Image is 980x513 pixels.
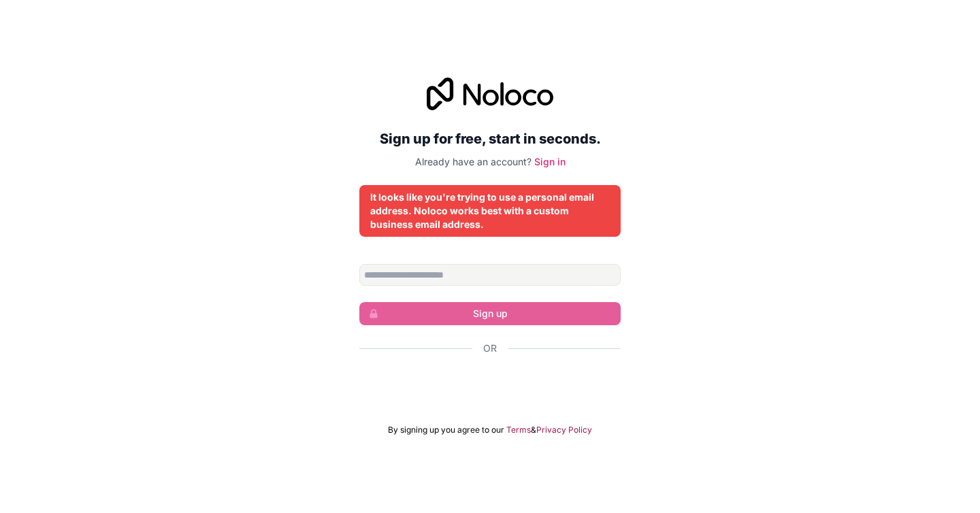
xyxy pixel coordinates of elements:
h2: Sign up for free, start in seconds. [359,127,621,151]
a: Sign in [534,156,566,167]
span: Already have an account? [415,156,532,167]
span: Or [483,342,497,355]
div: It looks like you're trying to use a personal email address. Noloco works best with a custom busi... [370,191,610,231]
a: Privacy Policy [536,425,592,435]
input: Email address [359,264,621,286]
span: By signing up you agree to our [388,425,504,435]
button: Sign up [359,302,621,325]
a: Terms [506,425,531,435]
span: & [531,425,536,435]
iframe: 「使用 Google 帳戶登入」按鈕 [353,370,627,400]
